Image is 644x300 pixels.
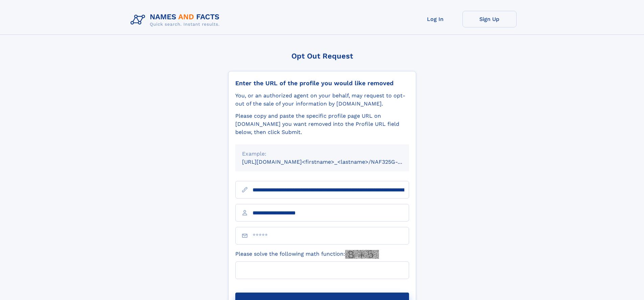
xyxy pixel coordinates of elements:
[408,11,462,27] a: Log In
[235,79,409,87] div: Enter the URL of the profile you would like removed
[242,150,402,158] div: Example:
[235,92,409,108] div: You, or an authorized agent on your behalf, may request to opt-out of the sale of your informatio...
[128,11,225,29] img: Logo Names and Facts
[242,159,422,165] small: [URL][DOMAIN_NAME]<firstname>_<lastname>/NAF325G-xxxxxxxx
[462,11,517,27] a: Sign Up
[235,250,379,259] label: Please solve the following math function:
[235,112,409,136] div: Please copy and paste the specific profile page URL on [DOMAIN_NAME] you want removed into the Pr...
[228,52,416,60] div: Opt Out Request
